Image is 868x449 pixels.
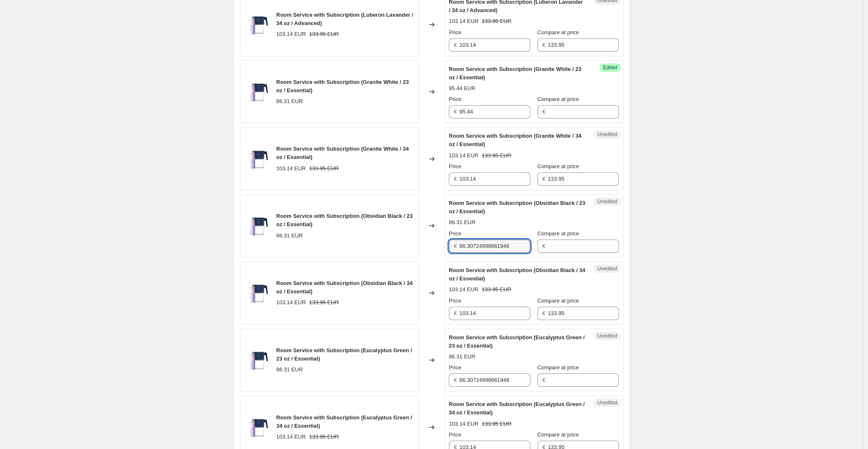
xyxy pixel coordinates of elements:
div: 103.14 EUR [449,151,479,160]
span: Room Service with Subscription (Obsidian Black / 23 oz / Essential) [449,200,585,214]
span: Price [449,364,461,371]
span: Compare at price [537,364,579,371]
img: ST-BNWLL068A-PNAMB190B_80x.jpg [244,213,270,238]
span: Price [449,163,461,169]
span: Price [449,29,461,35]
span: Room Service with Subscription (Granite White / 23 oz / Essential) [276,79,409,93]
span: Room Service with Subscription (Granite White / 23 oz / Essential) [449,66,581,81]
span: Compare at price [537,431,579,438]
span: € [542,108,545,115]
span: Unedited [597,198,617,205]
span: € [454,108,457,115]
strike: 133.95 EUR [482,285,512,294]
div: 103.14 EUR [276,164,306,173]
span: Unedited [597,131,617,138]
span: € [542,243,545,249]
span: € [454,42,457,48]
div: 103.14 EUR [449,285,479,294]
div: 86.31 EUR [449,353,476,361]
span: Edited [603,64,617,71]
img: ST-BNWLL068A-PNAMB190B_80x.jpg [244,280,270,305]
span: € [454,377,457,383]
img: ST-BNWLL068A-PNAMB190B_80x.jpg [244,415,270,440]
img: ST-BNWLL068A-PNAMB190B_80x.jpg [244,146,270,172]
span: Price [449,431,461,438]
span: Room Service with Subscription (Obsidian Black / 34 oz / Essential) [276,280,413,295]
span: Room Service with Subscription (Eucalyptus Green / 23 oz / Essential) [276,347,412,362]
span: Room Service with Subscription (Eucalyptus Green / 34 oz / Essential) [449,401,585,416]
strike: 133.95 EUR [482,420,512,428]
strike: 133.95 EUR [482,17,512,25]
div: 103.14 EUR [276,30,306,38]
div: 95.44 EUR [449,84,476,93]
span: € [542,310,545,316]
span: Room Service with Subscription (Eucalyptus Green / 23 oz / Essential) [449,334,585,349]
span: Room Service with Subscription (Granite White / 34 oz / Essential) [276,146,409,160]
span: Unedited [597,333,617,339]
span: Room Service with Subscription (Eucalyptus Green / 34 oz / Essential) [276,414,412,429]
strike: 133.95 EUR [309,164,339,173]
span: € [454,243,457,249]
span: Unedited [597,399,617,406]
span: Room Service with Subscription (Obsidian Black / 34 oz / Essential) [449,267,585,282]
span: € [454,310,457,316]
strike: 133.95 EUR [309,298,339,307]
span: Compare at price [537,298,579,304]
span: Room Service with Subscription (Obsidian Black / 23 oz / Essential) [276,213,413,227]
strike: 133.95 EUR [309,30,339,38]
div: 103.14 EUR [276,298,306,307]
span: Compare at price [537,96,579,102]
strike: 133.95 EUR [309,433,339,441]
div: 103.14 EUR [276,433,306,441]
img: ST-BNWLL068A-PNAMB190B_80x.jpg [244,348,270,373]
div: 103.14 EUR [449,17,479,25]
span: Price [449,96,461,102]
span: € [542,42,545,48]
div: 86.31 EUR [449,218,476,227]
span: Room Service with Subscription (Luberon Lavander / 34 oz / Advanced) [276,12,413,26]
span: € [454,176,457,182]
span: Price [449,298,461,304]
span: € [542,176,545,182]
img: ST-BNWLL068A-PNAMB190B_80x.jpg [244,12,270,37]
span: Unedited [597,265,617,272]
strike: 133.95 EUR [482,151,512,160]
span: Compare at price [537,29,579,35]
div: 103.14 EUR [449,420,479,428]
span: Room Service with Subscription (Granite White / 34 oz / Essential) [449,133,581,147]
div: 86.31 EUR [276,366,303,374]
div: 86.31 EUR [276,97,303,106]
span: € [542,377,545,383]
span: Price [449,230,461,237]
img: ST-BNWLL068A-PNAMB190B_80x.jpg [244,79,270,104]
span: Compare at price [537,230,579,237]
span: Compare at price [537,163,579,169]
div: 86.31 EUR [276,232,303,240]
